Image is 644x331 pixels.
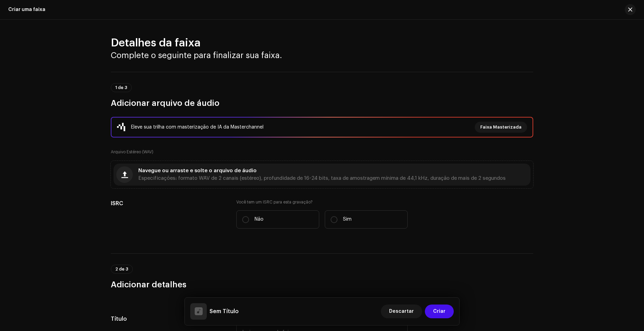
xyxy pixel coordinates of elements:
[111,98,533,109] h3: Adicionar arquivo de áudio
[343,216,352,223] p: Sim
[480,120,522,134] span: Faixa Masterizada
[236,199,408,205] label: Você tem um ISRC para esta gravação?
[115,267,128,271] span: 2 de 3
[381,305,422,318] button: Descartar
[210,307,239,316] h5: Sem Título
[115,86,127,90] span: 1 de 3
[425,305,454,318] button: Criar
[255,216,264,223] p: Não
[111,199,225,208] h5: ISRC
[389,305,414,318] span: Descartar
[111,279,533,290] h3: Adicionar detalhes
[131,123,264,131] div: Eleve sua trilha com masterização de IA da Masterchannel
[111,50,533,61] h3: Complete o seguinte para finalizar sua faixa.
[111,36,533,50] h2: Detalhes da faixa
[475,122,527,133] button: Faixa Masterizada
[138,168,257,173] span: Navegue ou arraste e solte o arquivo de áudio
[433,305,446,318] span: Criar
[138,176,506,181] span: Especificações: formato WAV de 2 canais (estéreo), profundidade de 16-24 bits, taxa de amostragem...
[111,315,225,323] h5: Título
[111,150,153,154] small: Arquivo Estéreo (WAV)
